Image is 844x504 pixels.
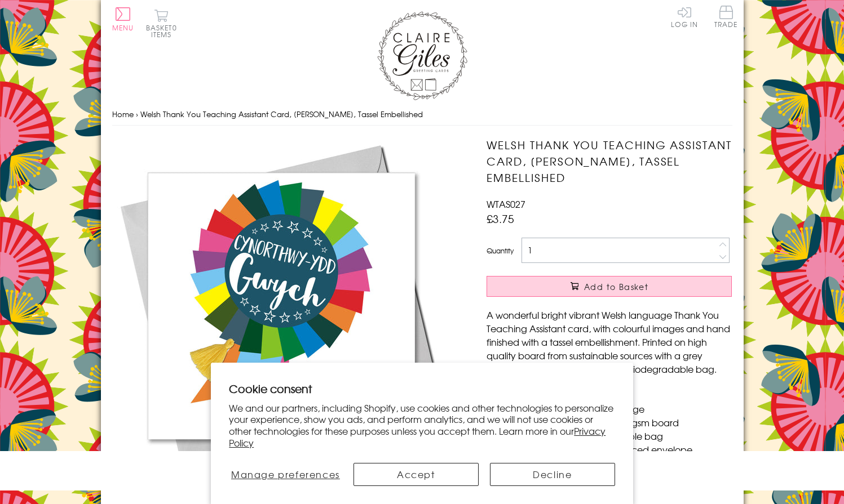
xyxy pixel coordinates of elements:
button: Manage preferences [229,463,342,486]
button: Menu [112,7,134,31]
button: Decline [490,463,615,486]
span: Welsh Thank You Teaching Assistant Card, [PERSON_NAME], Tassel Embellished [140,109,423,119]
span: Manage preferences [231,467,340,481]
p: A wonderful bright vibrant Welsh language Thank You Teaching Assistant card, with colourful image... [487,308,732,376]
h1: Welsh Thank You Teaching Assistant Card, [PERSON_NAME], Tassel Embellished [487,137,732,185]
img: Claire Giles Greetings Cards [377,11,467,100]
span: Add to Basket [584,281,648,292]
p: We and our partners, including Shopify, use cookies and other technologies to personalize your ex... [229,402,615,449]
label: Quantity [487,246,514,256]
span: Menu [112,23,134,33]
h2: Cookie consent [229,381,615,396]
span: WTAS027 [487,197,525,211]
span: Trade [714,6,738,28]
nav: breadcrumbs [112,103,732,126]
img: Welsh Thank You Teaching Assistant Card, Rosette, Tassel Embellished [112,137,450,475]
a: Privacy Policy [229,424,606,449]
span: › [136,109,138,119]
a: Home [112,109,134,119]
a: Trade [714,6,738,30]
button: Basket0 items [146,9,177,38]
span: £3.75 [487,211,514,226]
button: Accept [353,463,479,486]
button: Add to Basket [487,276,732,297]
a: Log In [671,6,698,28]
span: 0 items [151,23,177,39]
